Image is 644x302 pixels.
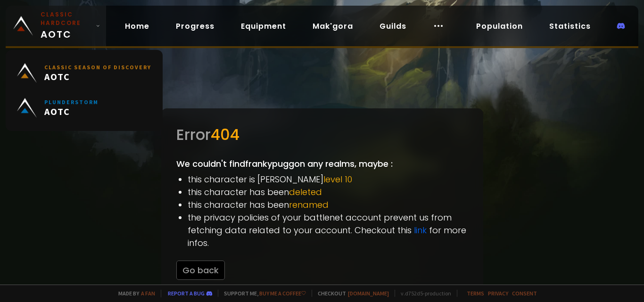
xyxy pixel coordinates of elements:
span: Checkout [312,290,389,297]
span: 404 [211,124,239,145]
a: [DOMAIN_NAME] [348,290,389,297]
span: level 10 [323,173,352,185]
a: Statistics [542,16,598,36]
a: Terms [467,290,484,297]
span: deleted [289,186,322,198]
span: AOTC [41,10,92,41]
a: Equipment [233,16,294,36]
a: Classic HardcoreAOTC [6,6,106,46]
span: AOTC [44,71,151,82]
span: renamed [289,199,329,211]
a: Consent [512,290,537,297]
a: Buy me a coffee [259,290,306,297]
small: Classic Hardcore [41,10,92,27]
a: Progress [168,16,222,36]
div: We couldn't find frankypugg on any realms, maybe : [161,108,483,295]
a: Mak'gora [305,16,361,36]
span: Support me, [218,290,306,297]
div: Error [176,123,468,146]
li: this character has been [188,186,468,198]
li: this character has been [188,198,468,211]
a: Classic Season of DiscoveryAOTC [11,56,157,90]
a: Report a bug [168,290,205,297]
a: link [414,224,427,236]
a: Guilds [372,16,414,36]
small: Classic Season of Discovery [44,64,151,71]
small: Plunderstorm [44,98,99,106]
li: the privacy policies of your battlenet account prevent us from fetching data related to your acco... [188,211,468,249]
span: Made by [113,290,155,297]
a: PlunderstormAOTC [11,90,157,125]
li: this character is [PERSON_NAME] [188,173,468,186]
span: AOTC [44,106,99,117]
a: Population [469,16,530,36]
button: Go back [176,261,225,280]
a: Go back [176,264,225,276]
a: a fan [141,290,155,297]
a: Privacy [488,290,508,297]
span: v. d752d5 - production [395,290,451,297]
a: Home [117,16,157,36]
